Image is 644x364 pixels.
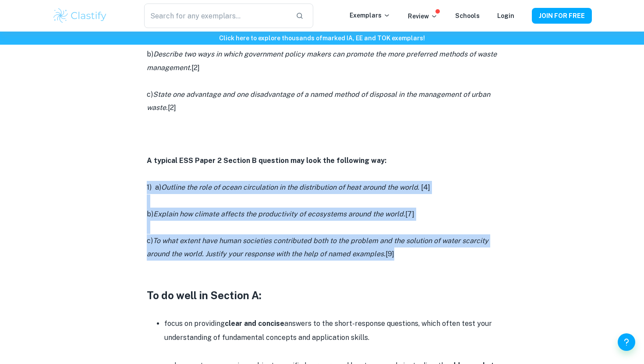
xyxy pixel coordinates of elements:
[618,333,635,351] button: Help and Feedback
[147,181,497,194] p: 1) a) . [4]
[147,88,497,115] p: c) [2]
[52,7,108,25] img: Clastify logo
[455,12,480,19] a: Schools
[408,11,438,21] p: Review
[350,11,390,20] p: Exemplars
[147,234,497,261] p: c) [9]
[2,33,642,43] h6: Click here to explore thousands of marked IA, EE and TOK exemplars !
[144,4,289,28] input: Search for any exemplars...
[225,319,284,328] strong: clear and concise
[497,12,514,19] a: Login
[147,48,497,74] p: b) [2]
[164,317,497,359] li: focus on providing answers to the short-response questions, which often test your understanding o...
[147,287,497,303] h3: To do well in Section A:
[153,210,405,218] i: Explain how climate affects the productivity of ecosystems around the world.
[147,50,497,71] i: Describe two ways in which government policy makers can promote the more preferred methods of was...
[161,183,418,191] i: Outline the role of ocean circulation in the distribution of heat around the world
[147,208,497,221] p: b) [7]
[147,156,386,165] strong: A typical ESS Paper 2 Section B question may look the following way:
[147,90,490,112] i: State one advantage and one disadvantage of a named method of disposal in the management of urban...
[532,8,592,24] button: JOIN FOR FREE
[147,237,488,258] i: To what extent have human societies contributed both to the problem and the solution of water sca...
